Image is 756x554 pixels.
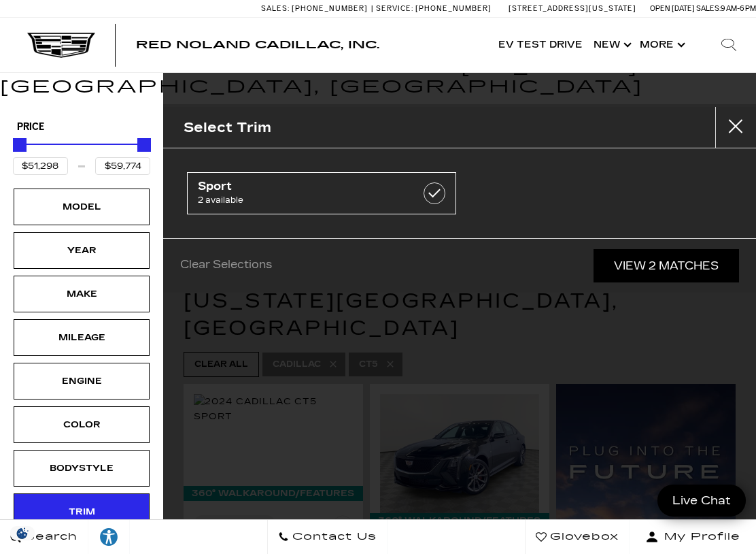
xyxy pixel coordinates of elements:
div: Model [48,199,116,214]
span: Sport [198,180,408,193]
div: Maximum Price [137,138,151,152]
h5: Price [17,121,146,133]
div: BodystyleBodystyle [14,450,150,487]
a: Clear Selections [180,258,272,274]
div: ModelModel [14,189,150,225]
div: Bodystyle [48,461,116,476]
a: Explore your accessibility options [88,520,130,554]
span: Open [DATE] [650,4,695,13]
div: ColorColor [14,406,150,443]
span: Glovebox [547,527,619,547]
span: Service: [376,4,413,13]
a: Live Chat [657,485,746,517]
input: Minimum [13,157,68,175]
div: Color [48,417,116,432]
div: MileageMileage [14,319,150,356]
span: [PHONE_NUMBER] [415,4,492,13]
span: Sales: [696,4,721,13]
a: View 2 Matches [594,249,739,282]
input: Maximum [95,157,150,175]
div: TrimTrim [14,493,150,530]
span: [PHONE_NUMBER] [292,4,368,13]
div: MakeMake [14,276,150,312]
div: Mileage [48,330,116,345]
a: Glovebox [525,520,630,554]
a: Red Noland Cadillac, Inc. [136,39,379,50]
span: 9 AM-6 PM [721,4,756,13]
a: Service: [PHONE_NUMBER] [371,5,495,12]
div: EngineEngine [14,363,150,400]
div: Make [48,287,116,302]
button: Open user profile menu [630,520,756,554]
span: Live Chat [666,493,738,508]
a: New [588,18,634,72]
img: Opt-Out Icon [7,526,38,540]
button: Close [715,107,756,148]
a: Sport2 available [187,172,456,214]
button: More [634,18,688,72]
div: Trim [48,504,116,519]
div: Engine [48,374,116,389]
img: Cadillac Dark Logo with Cadillac White Text [27,32,95,58]
a: Sales: [PHONE_NUMBER] [261,5,371,12]
span: 2 available [198,193,408,207]
a: [STREET_ADDRESS][US_STATE] [509,4,636,13]
div: Minimum Price [13,138,27,152]
span: Red Noland Cadillac, Inc. [136,38,379,51]
div: Explore your accessibility options [88,527,129,547]
section: Click to Open Cookie Consent Modal [7,526,38,540]
div: Search [702,18,756,72]
div: Price [13,133,150,175]
div: Year [48,243,116,258]
span: Search [21,527,78,547]
div: YearYear [14,232,150,269]
span: My Profile [659,527,740,547]
span: Sales: [261,4,290,13]
h2: Select Trim [184,116,271,139]
a: Contact Us [267,520,388,554]
a: EV Test Drive [493,18,588,72]
span: Contact Us [289,527,377,547]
